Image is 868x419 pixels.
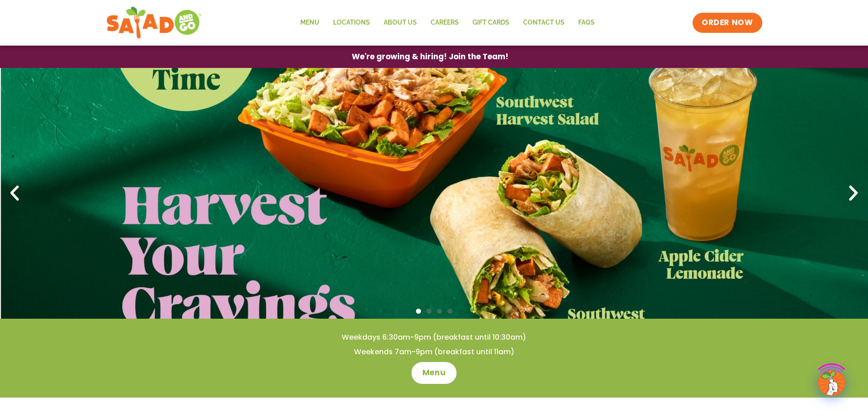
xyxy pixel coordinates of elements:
a: Menu [293,12,326,33]
span: Go to slide 1 [416,309,421,314]
a: Contact Us [516,12,571,33]
span: Go to slide 3 [437,309,442,314]
span: Go to slide 4 [447,309,452,314]
a: Menu [411,362,457,384]
a: GIFT CARDS [466,12,516,33]
div: Previous slide [5,183,25,203]
h4: Weekdays 6:30am-9pm (breakfast until 10:30am) [18,332,850,342]
div: Next slide [843,183,863,203]
span: ORDER NOW [702,17,753,28]
span: We're growing & hiring! Join the Team! [352,53,508,61]
a: ORDER NOW [693,13,762,33]
h4: Weekends 7am-9pm (breakfast until 11am) [18,347,850,357]
a: Careers [424,12,466,33]
a: Locations [326,12,377,33]
a: FAQs [571,12,601,33]
span: Go to slide 2 [426,309,431,314]
a: We're growing & hiring! Join the Team! [338,46,522,67]
a: About Us [377,12,424,33]
span: Menu [422,367,446,378]
nav: Menu [293,12,601,33]
img: new-SAG-logo-768×292 [106,5,202,41]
